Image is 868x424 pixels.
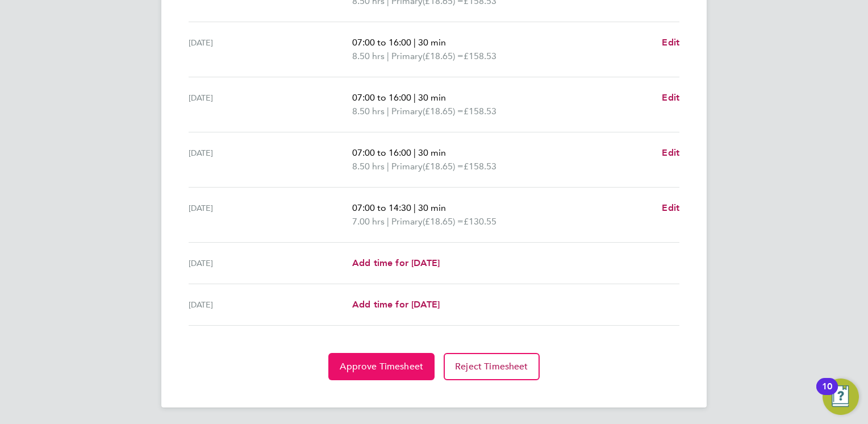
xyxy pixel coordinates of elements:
span: £130.55 [464,216,496,227]
a: Edit [662,146,679,160]
a: Edit [662,91,679,105]
button: Reject Timesheet [444,353,540,380]
span: Add time for [DATE] [352,257,440,268]
div: 10 [822,386,832,401]
span: Primary [391,215,423,228]
span: 07:00 to 16:00 [352,37,411,48]
button: Open Resource Center, 10 new notifications [823,379,859,415]
span: | [387,51,389,61]
div: [DATE] [189,201,352,228]
span: | [414,92,416,103]
span: Edit [662,202,679,213]
span: Primary [391,105,423,118]
span: Primary [391,160,423,173]
span: 07:00 to 16:00 [352,147,411,158]
span: (£18.65) = [423,106,464,117]
div: [DATE] [189,298,352,311]
div: [DATE] [189,146,352,173]
span: 8.50 hrs [352,51,385,61]
span: Approve Timesheet [340,361,423,372]
span: £158.53 [464,51,496,61]
span: Edit [662,92,679,103]
a: Add time for [DATE] [352,256,440,270]
span: Reject Timesheet [455,361,528,372]
span: £158.53 [464,161,496,172]
span: 30 min [418,202,446,213]
span: 8.50 hrs [352,106,385,117]
span: 30 min [418,37,446,48]
a: Edit [662,201,679,215]
a: Add time for [DATE] [352,298,440,311]
span: (£18.65) = [423,216,464,227]
span: £158.53 [464,106,496,117]
span: 30 min [418,92,446,103]
a: Edit [662,36,679,49]
span: | [414,147,416,158]
span: 7.00 hrs [352,216,385,227]
span: Edit [662,147,679,158]
span: | [387,106,389,117]
span: Edit [662,37,679,48]
span: (£18.65) = [423,51,464,61]
div: [DATE] [189,256,352,270]
div: [DATE] [189,36,352,63]
span: 30 min [418,147,446,158]
span: | [387,161,389,172]
span: | [414,202,416,213]
span: 8.50 hrs [352,161,385,172]
button: Approve Timesheet [328,353,435,380]
span: | [414,37,416,48]
span: Add time for [DATE] [352,299,440,310]
span: Primary [391,49,423,63]
span: 07:00 to 16:00 [352,92,411,103]
div: [DATE] [189,91,352,118]
span: | [387,216,389,227]
span: 07:00 to 14:30 [352,202,411,213]
span: (£18.65) = [423,161,464,172]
